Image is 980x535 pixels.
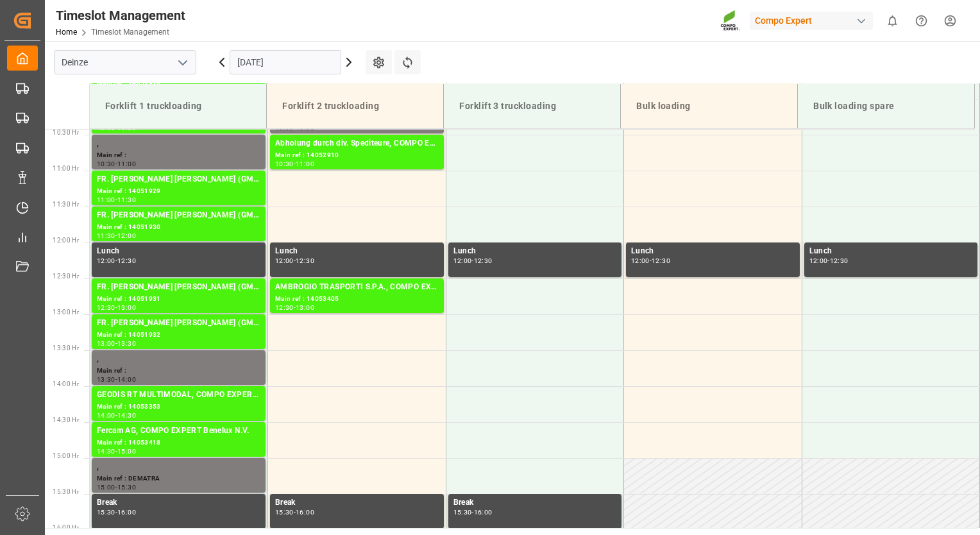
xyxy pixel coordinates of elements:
div: Abholung durch div. Spediteure, COMPO EXPERT Benelux N.V. [275,137,439,150]
a: Home [56,28,77,37]
div: - [827,258,829,264]
div: - [294,305,296,310]
div: 16:00 [117,509,136,515]
input: DD.MM.YYYY [230,50,341,74]
div: - [294,161,296,167]
div: 16:00 [296,509,314,515]
div: AMBROGIO TRASPORTI S.P.A., COMPO EXPERT Benelux N.V. [275,281,439,294]
div: Lunch [809,245,973,258]
div: 13:30 [97,377,115,382]
span: 15:30 Hr [53,488,79,495]
div: 12:30 [97,305,115,310]
div: 15:30 [453,509,472,515]
div: Main ref : 14051931 [97,294,260,305]
div: 13:00 [296,305,314,310]
div: 11:00 [296,161,314,167]
div: 13:00 [117,305,136,310]
div: Bulk loading spare [808,94,964,118]
input: Type to search/select [54,50,196,74]
div: 12:30 [652,258,670,264]
div: 14:30 [97,448,115,454]
div: Forklift 1 truckloading [100,94,256,118]
div: Main ref : 14051932 [97,330,260,341]
span: 12:30 Hr [53,273,79,280]
div: 15:00 [97,484,115,490]
div: Break [97,497,260,509]
div: Lunch [275,245,439,258]
div: 14:00 [97,412,115,418]
div: Main ref : 14051929 [97,186,260,197]
div: Main ref : 14053405 [275,294,439,305]
div: 12:30 [474,258,493,264]
div: - [115,197,117,203]
div: Main ref : 14051930 [97,222,260,233]
span: 14:30 Hr [53,416,79,423]
button: Compo Expert [750,8,878,33]
button: Help Center [907,6,936,35]
div: 12:00 [453,258,472,264]
div: Lunch [631,245,795,258]
div: FR. [PERSON_NAME] [PERSON_NAME] (GMBH & CO.) KG, COMPO EXPERT Benelux N.V. [97,173,260,186]
div: Main ref : 14053418 [97,437,260,448]
div: 11:00 [117,161,136,167]
span: 11:30 Hr [53,201,79,208]
div: GEODIS RT MULTIMODAL, COMPO EXPERT Benelux N.V. [97,389,260,402]
div: 16:00 [474,509,493,515]
div: Lunch [97,245,260,258]
div: 13:30 [117,341,136,346]
div: 15:30 [97,509,115,515]
span: 10:30 Hr [53,129,79,136]
div: 12:30 [117,258,136,264]
div: - [115,377,117,382]
div: 12:30 [275,305,294,310]
div: - [294,509,296,515]
span: 16:00 Hr [53,524,79,531]
div: 12:30 [830,258,849,264]
div: Timeslot Management [56,6,185,25]
div: - [115,233,117,239]
div: FR. [PERSON_NAME] [PERSON_NAME] (GMBH & CO.) KG, COMPO EXPERT Benelux N.V. [97,281,260,294]
div: - [115,448,117,454]
div: - [471,258,473,264]
div: Main ref : [97,366,260,377]
div: - [115,509,117,515]
div: FR. [PERSON_NAME] [PERSON_NAME] (GMBH & CO.) KG, COMPO EXPERT Benelux N.V. [97,209,260,222]
div: 12:00 [117,233,136,239]
div: - [115,258,117,264]
div: Main ref : 14052910 [275,150,439,161]
div: - [115,484,117,490]
div: Compo Expert [750,12,873,30]
span: 12:00 Hr [53,237,79,244]
div: FR. [PERSON_NAME] [PERSON_NAME] (GMBH & CO.) KG, COMPO EXPERT Benelux N.V. [97,317,260,330]
div: - [115,341,117,346]
div: 10:30 [275,161,294,167]
div: 12:00 [809,258,828,264]
div: Bulk loading [631,94,787,118]
span: 13:30 Hr [53,344,79,352]
div: 12:00 [97,258,115,264]
div: 15:30 [275,509,294,515]
div: Forklift 2 truckloading [277,94,433,118]
div: 11:30 [117,197,136,203]
div: 15:00 [117,448,136,454]
div: Break [275,497,439,509]
div: Main ref : 14053353 [97,402,260,412]
div: 12:00 [275,258,294,264]
div: - [115,412,117,418]
div: 14:30 [117,412,136,418]
div: - [294,258,296,264]
div: Main ref : DEMATRA [97,473,260,484]
button: show 0 new notifications [878,6,907,35]
div: 12:30 [296,258,314,264]
div: 13:00 [97,341,115,346]
div: - [115,161,117,167]
div: , [97,137,260,150]
div: 12:00 [631,258,650,264]
span: 11:00 Hr [53,165,79,172]
div: 14:00 [117,377,136,382]
div: - [471,509,473,515]
div: 15:30 [117,484,136,490]
div: Lunch [453,245,617,258]
img: Screenshot%202023-09-29%20at%2010.02.21.png_1712312052.png [720,10,741,32]
div: Forklift 3 truckloading [454,94,610,118]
